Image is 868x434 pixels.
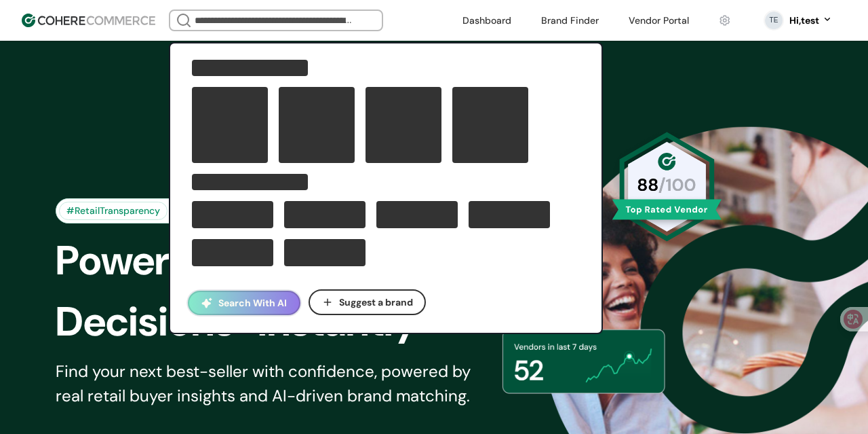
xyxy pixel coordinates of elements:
div: Find your next best-seller with confidence, powered by real retail buyer insights and AI-driven b... [56,359,488,408]
div: Decisions-Instantly [56,291,511,352]
div: Hi, test [789,14,819,28]
button: Suggest a brand [309,289,426,315]
button: Hi,test [789,14,833,28]
div: #RetailTransparency [59,202,167,220]
div: Trusted by 1500+ retailers nationwide [167,204,349,218]
img: Cohere Logo [22,14,155,27]
div: Power Smarter Retail [56,230,511,291]
svg: 0 percent [764,10,784,31]
button: Search With AI [188,291,300,315]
